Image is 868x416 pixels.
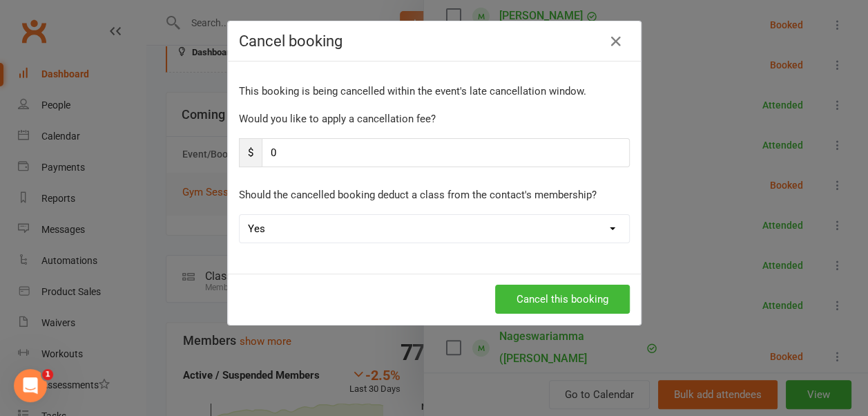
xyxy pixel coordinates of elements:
button: Close [605,30,627,53]
p: Should the cancelled booking deduct a class from the contact's membership? [239,187,630,203]
button: Cancel this booking [495,285,630,314]
span: $ [239,138,262,167]
p: This booking is being cancelled within the event's late cancellation window. [239,83,630,100]
h4: Cancel booking [239,32,630,50]
iframe: Intercom live chat [14,369,47,402]
p: Would you like to apply a cancellation fee? [239,111,630,127]
span: 1 [42,369,53,380]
